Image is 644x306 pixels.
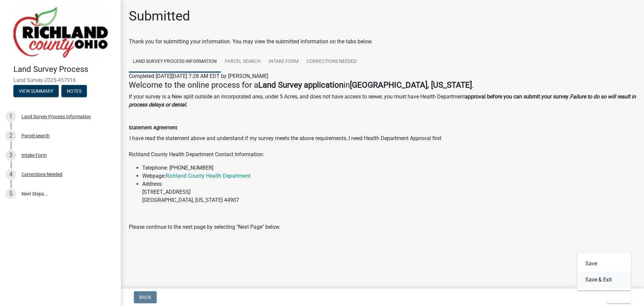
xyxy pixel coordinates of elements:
a: Corrections Needed [303,51,361,73]
div: Corrections Needed [21,172,62,177]
span: Completed [DATE][DATE] 7:28 AM EDT by [PERSON_NAME] [129,73,268,79]
h4: Welcome to the online process for a in . [129,80,636,90]
div: 1 [5,111,16,122]
button: Notes [61,85,87,97]
a: Parcel search [221,51,265,73]
button: View Summary [13,85,59,97]
div: 5 [5,188,16,199]
div: Thank you for submitting your information. You may view the submitted information on the tabs below. [129,38,636,46]
wm-modal-confirm: Summary [13,89,59,94]
span: Exit [612,295,622,300]
wm-modal-confirm: Notes [61,89,87,94]
div: Parcel search [21,133,50,138]
div: 4 [5,169,16,180]
button: Back [134,291,157,303]
h4: Land Survey Process [13,64,115,74]
button: Save & Exit [577,272,631,288]
li: Webpage: [142,172,636,180]
strong: Failure to do so will result in process delays or denial. [129,93,636,108]
span: Back [139,295,151,300]
label: Statement Agreement [129,126,177,130]
img: Richland County, Ohio [13,7,108,57]
div: Intake Form [21,153,47,158]
strong: Land Survey application [258,80,343,90]
div: Land Survey Process Information [21,114,91,119]
p: If your survey is a New split outside an incorporated area, under 5 Acres, and does not have acce... [129,93,636,109]
span: Land Survey-2025-457916 [13,77,107,83]
li: Telephone: [PHONE_NUMBER] [142,164,636,172]
a: Land Survey Process Information [129,51,221,73]
div: 3 [5,150,16,161]
button: Exit [606,291,631,303]
strong: approval before you can submit your survey [465,93,569,100]
h1: Submitted [129,8,190,24]
strong: [GEOGRAPHIC_DATA], [US_STATE] [350,80,472,90]
p: Richland County Health Department Contact Information: [129,150,636,159]
button: Save [577,256,631,272]
p: Please continue to the next page by selecting "Next Page" below. [129,223,636,231]
li: Address: [STREET_ADDRESS] [GEOGRAPHIC_DATA], [US_STATE] 44907 [142,180,636,204]
a: Intake Form [265,51,303,73]
div: Exit [577,253,631,291]
div: 2 [5,130,16,141]
a: Richland County Health Department [166,173,251,179]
